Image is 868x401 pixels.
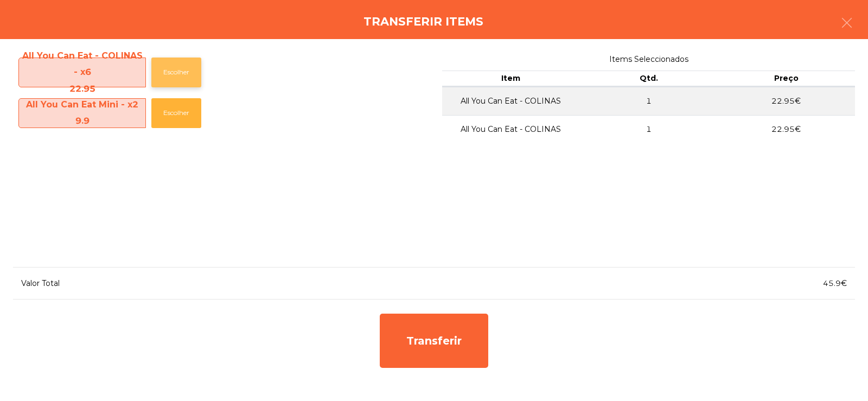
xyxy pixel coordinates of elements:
[380,314,488,368] div: Transferir
[19,48,145,97] span: All You Can Eat - COLINAS - x6
[717,71,855,87] th: Preço
[823,278,847,288] span: 45.9€
[580,71,718,87] th: Qtd.
[442,52,855,67] span: Items Seleccionados
[580,87,718,115] td: 1
[717,87,855,115] td: 22.95€
[21,278,60,288] span: Valor Total
[19,113,145,129] div: 9.9
[19,81,145,97] div: 22.95
[717,115,855,143] td: 22.95€
[442,87,580,115] td: All You Can Eat - COLINAS
[363,14,483,30] h4: Transferir items
[19,97,145,130] span: All You Can Eat Mini - x2
[442,115,580,143] td: All You Can Eat - COLINAS
[442,71,580,87] th: Item
[580,115,718,143] td: 1
[151,58,201,87] button: Escolher
[151,98,201,128] button: Escolher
